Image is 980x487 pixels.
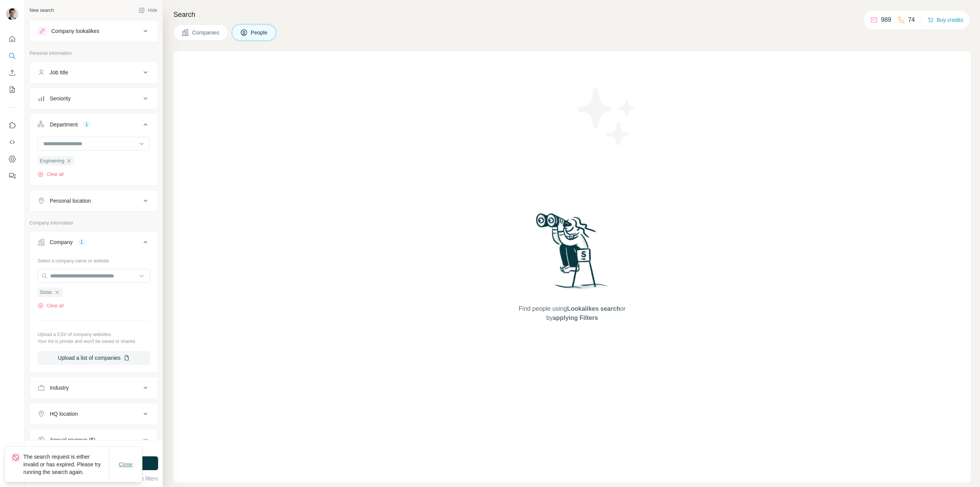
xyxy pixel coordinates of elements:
[40,289,52,296] span: Sistac
[51,27,99,35] div: Company lookalikes
[50,238,73,246] div: Company
[50,69,68,76] div: Job title
[6,135,18,149] button: Use Surfe API
[6,152,18,166] button: Dashboard
[50,436,95,444] div: Annual revenue ($)
[6,32,18,46] button: Quick start
[50,95,70,102] div: Seniority
[6,83,18,97] button: My lists
[77,239,86,246] div: 1
[173,9,971,20] h4: Search
[38,171,64,178] button: Clear all
[251,29,268,36] span: People
[30,63,158,82] button: Job title
[30,405,158,423] button: HQ location
[908,15,915,25] p: 74
[6,169,18,183] button: Feedback
[511,304,633,323] span: Find people using or by
[6,118,18,132] button: Use Surfe on LinkedIn
[6,66,18,80] button: Enrich CSV
[6,8,18,20] img: Avatar
[6,49,18,63] button: Search
[29,220,158,226] p: Company information
[567,305,620,312] span: Lookalikes search
[63,445,125,452] div: 9648 search results remaining
[553,315,598,321] span: applying Filters
[30,89,158,108] button: Seniority
[29,7,54,14] div: New search
[40,157,64,164] span: Engineering
[192,29,220,36] span: Companies
[38,254,150,264] div: Select a company name or website
[29,50,158,57] p: Personal information
[30,192,158,210] button: Personal location
[23,453,109,476] p: The search request is either invalid or has expired. Please try running the search again.
[881,15,891,25] p: 989
[928,15,963,25] button: Buy credits
[38,331,150,338] p: Upload a CSV of company websites.
[114,457,138,471] button: Close
[38,338,150,345] p: Your list is private and won't be saved or shared.
[50,121,78,128] div: Department
[532,211,612,297] img: Surfe Illustration - Woman searching with binoculars
[38,302,64,309] button: Clear all
[30,431,158,449] button: Annual revenue ($)
[82,121,91,128] div: 1
[50,384,69,392] div: Industry
[30,115,158,137] button: Department1
[30,379,158,397] button: Industry
[38,351,150,365] button: Upload a list of companies
[30,22,158,40] button: Company lookalikes
[50,197,91,205] div: Personal location
[572,82,641,151] img: Surfe Illustration - Stars
[133,5,163,16] button: Hide
[119,461,133,468] span: Close
[30,233,158,254] button: Company1
[50,410,78,418] div: HQ location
